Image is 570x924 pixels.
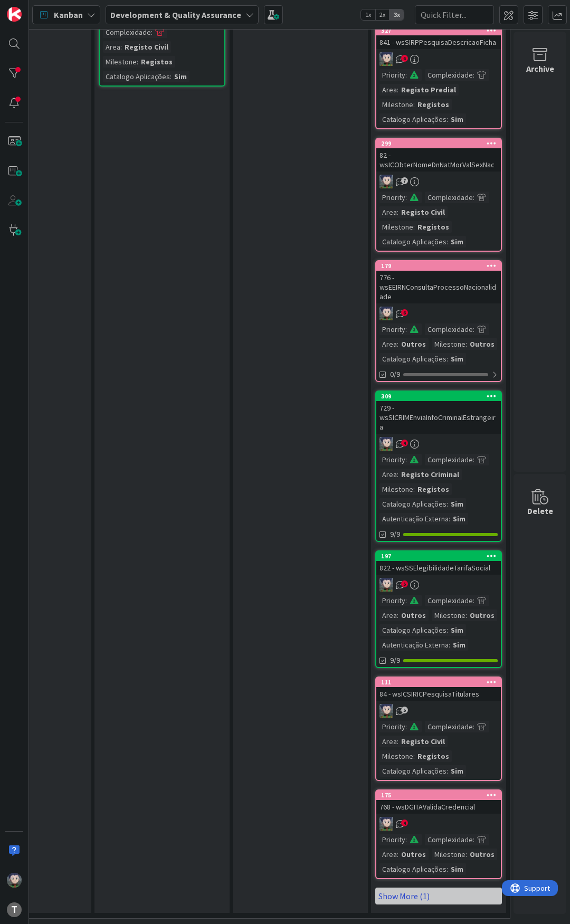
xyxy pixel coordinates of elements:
[405,454,407,465] span: :
[381,792,501,799] div: 175
[467,338,497,350] div: Outros
[379,817,393,831] img: LS
[376,26,501,35] div: 327
[401,177,408,184] span: 7
[376,148,501,172] div: 82 - wsICObterNomeDnNatMorValSexNac
[425,721,473,732] div: Complexidade
[390,655,400,666] span: 9/9
[376,261,501,303] div: 179776 - wsEEIRNConsultaProcessoNacionalidade
[397,469,398,480] span: :
[379,736,397,747] div: Area
[449,639,450,651] span: :
[473,69,474,81] span: :
[449,513,450,525] span: :
[446,113,448,125] span: :
[379,52,393,66] img: LS
[401,707,408,713] span: 5
[376,437,501,451] div: LS
[398,84,459,96] div: Registo Predial
[381,553,501,560] div: 197
[7,873,22,888] img: LS
[379,863,446,875] div: Catalogo Aplicações
[381,679,501,686] div: 111
[405,595,407,606] span: :
[379,750,413,762] div: Milestone
[379,469,397,480] div: Area
[103,56,137,68] div: Milestone
[425,192,473,203] div: Complexidade
[401,820,408,826] span: 4
[376,392,501,434] div: 309729 - wsSICRIMEnviaInfoCriminalEstrangeira
[122,41,171,53] div: Registo Civil
[467,849,497,860] div: Outros
[448,113,466,125] div: Sim
[379,338,397,350] div: Area
[473,721,474,732] span: :
[376,307,501,320] div: LS
[432,338,465,350] div: Milestone
[110,9,241,20] b: Development & Quality Assurance
[397,736,398,747] span: :
[379,765,446,777] div: Catalogo Aplicações
[379,236,446,247] div: Catalogo Aplicações
[446,624,448,636] span: :
[413,221,415,233] span: :
[379,498,446,510] div: Catalogo Aplicações
[376,551,501,575] div: 197822 - wsSSElegibilidadeTarifaSocial
[425,454,473,465] div: Complexidade
[398,736,448,747] div: Registo Civil
[467,609,497,621] div: Outros
[376,561,501,575] div: 822 - wsSSElegibilidadeTarifaSocial
[405,192,407,203] span: :
[381,262,501,270] div: 179
[448,236,466,247] div: Sim
[415,99,452,110] div: Registos
[425,595,473,606] div: Complexidade
[379,483,413,495] div: Milestone
[376,401,501,434] div: 729 - wsSICRIMEnviaInfoCriminalEstrangeira
[448,624,466,636] div: Sim
[446,765,448,777] span: :
[413,750,415,762] span: :
[379,192,405,203] div: Priority
[379,206,397,218] div: Area
[151,26,153,38] span: :
[376,551,501,561] div: 197
[450,513,468,525] div: Sim
[379,721,405,732] div: Priority
[398,849,429,860] div: Outros
[415,5,494,24] input: Quick Filter...
[405,834,407,845] span: :
[390,369,400,380] span: 0/9
[379,454,405,465] div: Priority
[381,140,501,147] div: 299
[448,863,466,875] div: Sim
[398,469,462,480] div: Registo Criminal
[425,69,473,81] div: Complexidade
[413,99,415,110] span: :
[405,323,407,335] span: :
[379,323,405,335] div: Priority
[446,863,448,875] span: :
[103,26,151,38] div: Complexidade
[120,41,122,53] span: :
[379,69,405,81] div: Priority
[415,221,452,233] div: Registos
[137,56,138,68] span: :
[376,578,501,592] div: LS
[379,609,397,621] div: Area
[376,687,501,701] div: 84 - wsICSIRICPesquisaTitulares
[413,483,415,495] span: :
[376,817,501,831] div: LS
[390,529,400,540] span: 9/9
[375,9,389,20] span: 2x
[473,323,474,335] span: :
[7,902,22,917] div: T
[376,392,501,401] div: 309
[381,393,501,400] div: 309
[379,437,393,451] img: LS
[397,338,398,350] span: :
[138,56,175,68] div: Registos
[526,62,554,75] div: Archive
[473,192,474,203] span: :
